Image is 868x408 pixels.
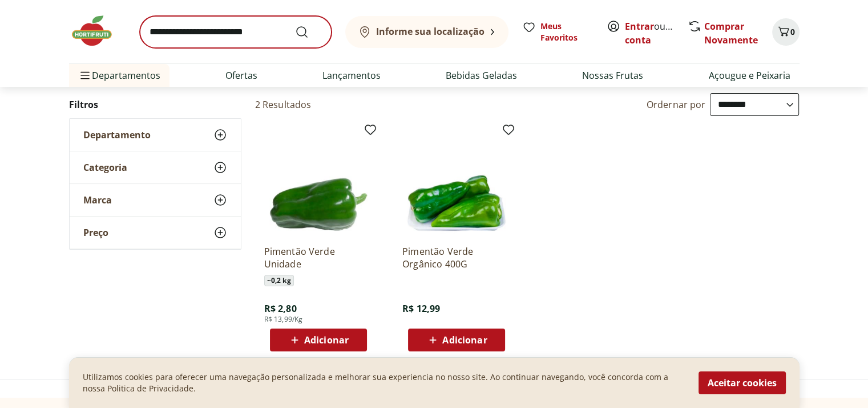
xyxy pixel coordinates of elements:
span: Preço [83,227,108,238]
label: Ordernar por [647,98,706,111]
img: Pimentão Verde Unidade [264,127,373,236]
button: Informe sua localização [345,16,508,48]
a: Comprar Novamente [704,20,758,46]
button: Adicionar [408,329,505,351]
p: Utilizamos cookies para oferecer uma navegação personalizada e melhorar sua experiencia no nosso ... [83,371,685,394]
button: Adicionar [270,329,367,351]
span: Adicionar [442,335,487,345]
span: Meus Favoritos [540,21,593,43]
b: Informe sua localização [376,25,485,38]
a: Meus Favoritos [522,21,593,43]
span: R$ 12,99 [402,302,440,315]
button: Submit Search [295,25,322,39]
span: Categoria [83,162,127,173]
button: Categoria [70,151,241,183]
a: Pimentão Verde Orgânico 400G [402,245,511,270]
span: R$ 2,80 [264,302,297,315]
span: 0 [790,26,795,37]
button: Menu [78,62,92,89]
button: Preço [70,217,241,249]
button: Aceitar cookies [699,371,786,394]
button: Departamento [70,119,241,151]
span: Adicionar [304,335,349,345]
input: search [140,16,332,48]
span: Departamento [83,129,151,141]
h2: Filtros [69,93,241,116]
img: Hortifruti [69,14,126,48]
a: Bebidas Geladas [446,69,517,82]
span: ou [625,19,676,47]
h2: 2 Resultados [255,98,312,111]
span: ~ 0,2 kg [264,275,294,286]
span: R$ 13,99/Kg [264,315,303,324]
a: Pimentão Verde Unidade [264,245,373,270]
a: Açougue e Peixaria [708,69,790,82]
a: Lançamentos [322,69,381,82]
button: Carrinho [772,18,800,46]
a: Nossas Frutas [582,69,643,82]
a: Ofertas [225,69,257,82]
a: Entrar [625,20,654,33]
a: Criar conta [625,20,688,46]
button: Marca [70,184,241,216]
span: Departamentos [78,62,160,89]
img: Pimentão Verde Orgânico 400G [402,127,511,236]
span: Marca [83,194,112,206]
